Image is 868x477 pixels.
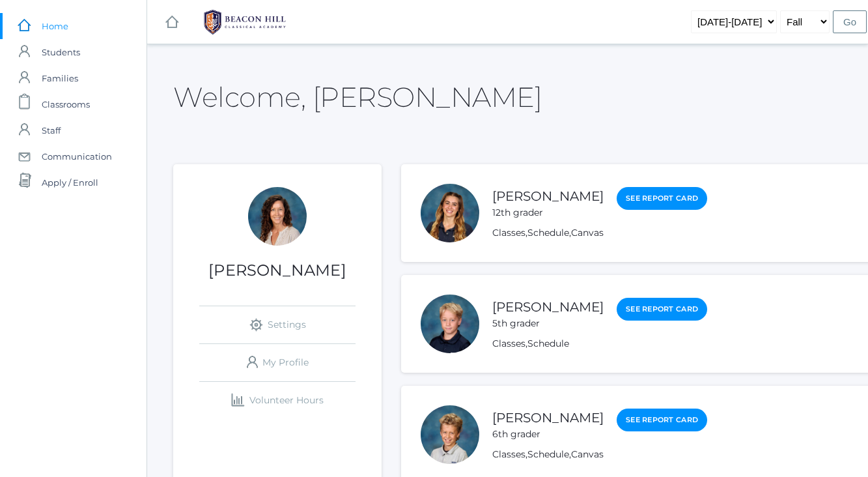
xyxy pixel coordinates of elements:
a: Classes [492,448,525,460]
a: See Report Card [617,298,707,321]
a: My Profile [199,344,356,381]
span: Families [42,65,78,91]
span: Home [42,13,68,39]
span: Apply / Enroll [42,169,98,195]
span: Communication [42,143,112,169]
div: , , [492,226,707,240]
div: 12th grader [492,206,604,220]
a: See Report Card [617,409,707,431]
a: See Report Card [617,187,707,210]
div: Cari Burke [248,187,307,246]
a: [PERSON_NAME] [492,188,604,204]
a: Classes [492,338,525,349]
div: , , [492,448,707,461]
div: Calvin Burke [421,405,479,464]
a: Schedule [527,448,569,460]
h2: Welcome, [PERSON_NAME] [173,82,542,112]
div: Elliot Burke [421,295,479,353]
a: Schedule [527,338,569,349]
div: 6th grader [492,427,604,441]
a: [PERSON_NAME] [492,299,604,315]
a: Schedule [527,227,569,238]
a: Canvas [571,448,604,460]
span: Students [42,39,80,65]
a: Classes [492,227,525,238]
a: Volunteer Hours [199,382,356,419]
h1: [PERSON_NAME] [173,262,382,279]
a: [PERSON_NAME] [492,410,604,426]
span: Staff [42,117,61,143]
span: Classrooms [42,91,90,117]
img: 1_BHCALogos-05.png [196,6,294,38]
div: 5th grader [492,317,604,330]
a: Settings [199,306,356,343]
input: Go [833,10,867,33]
div: Ana Burke [421,184,479,242]
div: , [492,337,707,351]
a: Canvas [571,227,604,238]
